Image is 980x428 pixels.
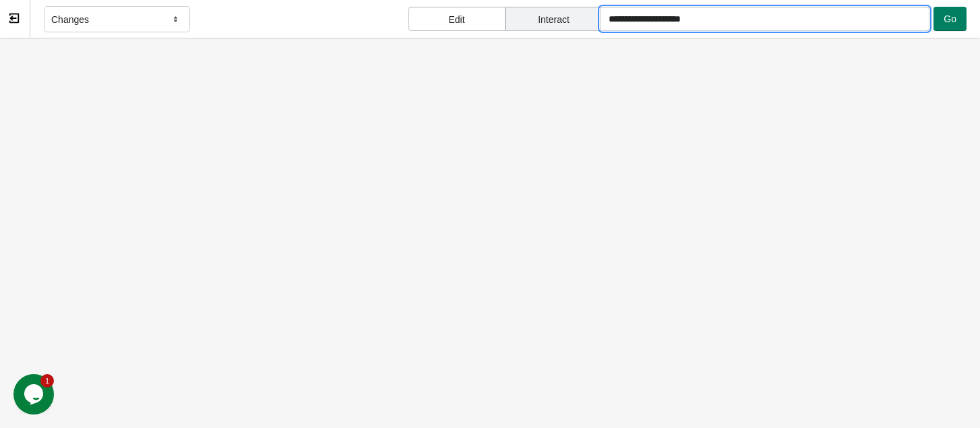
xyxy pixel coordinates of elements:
span: Go [944,13,956,24]
div: Interact [506,7,603,31]
p: Changes [51,13,89,26]
button: Go [933,7,967,31]
iframe: chat widget [13,374,57,415]
div: Edit [408,7,506,31]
